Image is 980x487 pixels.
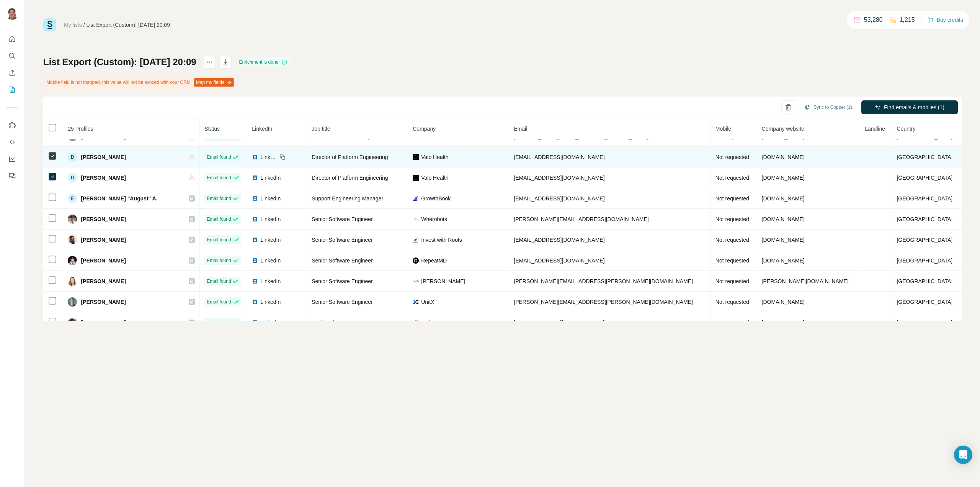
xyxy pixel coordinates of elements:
[6,49,18,63] button: Search
[897,278,952,284] span: [GEOGRAPHIC_DATA]
[207,236,231,243] span: Email found
[312,175,388,181] span: Director of Platform Engineering
[207,278,231,285] span: Email found
[715,195,749,202] span: Not requested
[312,216,373,222] span: Senior Software Engineer
[514,126,527,132] span: Email
[715,320,749,326] span: Not requested
[252,278,258,284] img: LinkedIn logo
[81,195,157,202] span: [PERSON_NAME] "August" A.
[715,133,749,139] span: Not requested
[421,174,448,182] span: Valo Health
[413,195,419,202] img: company-logo
[514,175,604,181] span: [EMAIL_ADDRESS][DOMAIN_NAME]
[207,257,231,264] span: Email found
[762,237,805,243] span: [DOMAIN_NAME]
[864,15,883,25] p: 53,280
[260,153,277,161] span: LinkedIn
[252,257,258,264] img: LinkedIn logo
[312,237,373,243] span: Senior Software Engineer
[252,175,258,181] img: LinkedIn logo
[897,237,952,243] span: [GEOGRAPHIC_DATA]
[260,319,281,326] span: LinkedIn
[421,257,447,264] span: RepeatMD
[897,126,915,132] span: Country
[897,299,952,305] span: [GEOGRAPHIC_DATA]
[83,21,85,29] li: /
[762,320,805,326] span: [DOMAIN_NAME]
[68,256,77,265] img: Avatar
[312,133,376,139] span: Senior Software Developer
[715,154,749,160] span: Not requested
[897,133,952,139] span: [GEOGRAPHIC_DATA]
[194,78,234,87] button: Map my fields
[715,299,749,305] span: Not requested
[715,278,749,284] span: Not requested
[207,319,231,326] span: Email found
[312,195,383,202] span: Support Engineering Manager
[312,320,363,326] span: Engineering Manager
[897,216,952,222] span: [GEOGRAPHIC_DATA]
[81,257,126,264] span: [PERSON_NAME]
[207,154,231,161] span: Email found
[68,297,77,307] img: Avatar
[715,126,731,132] span: Mobile
[421,236,462,244] span: Invest with Roots
[43,76,236,89] div: Mobile field is not mapped, this value will not be synced with your CRM
[514,299,693,305] span: [PERSON_NAME][EMAIL_ADDRESS][PERSON_NAME][DOMAIN_NAME]
[6,83,18,97] button: My lists
[762,299,805,305] span: [DOMAIN_NAME]
[928,15,963,25] button: Buy credits
[81,153,126,161] span: [PERSON_NAME]
[715,175,749,181] span: Not requested
[81,236,126,244] span: [PERSON_NAME]
[6,152,18,166] button: Dashboard
[6,66,18,80] button: Enrich CSV
[413,299,419,305] img: company-logo
[865,126,885,132] span: Landline
[260,277,281,285] span: LinkedIn
[421,277,465,285] span: [PERSON_NAME]
[762,216,805,222] span: [DOMAIN_NAME]
[6,8,18,20] img: Avatar
[6,118,18,132] button: Use Surfe on LinkedIn
[252,299,258,305] img: LinkedIn logo
[762,133,805,139] span: [DOMAIN_NAME]
[514,237,604,243] span: [EMAIL_ADDRESS][DOMAIN_NAME]
[68,235,77,244] img: Avatar
[413,216,419,222] img: company-logo
[897,175,952,181] span: [GEOGRAPHIC_DATA]
[204,126,220,132] span: Status
[312,257,373,264] span: Senior Software Engineer
[900,15,915,25] p: 1,215
[68,152,77,162] div: D
[762,154,805,160] span: [DOMAIN_NAME]
[421,215,447,223] span: Wherobots
[897,154,952,160] span: [GEOGRAPHIC_DATA]
[715,216,749,222] span: Not requested
[799,102,857,113] button: Sync to Copper (1)
[81,298,126,306] span: [PERSON_NAME]
[260,195,281,202] span: LinkedIn
[260,236,281,244] span: LinkedIn
[203,56,216,68] button: actions
[312,299,373,305] span: Senior Software Engineer
[68,173,77,182] div: D
[762,257,805,264] span: [DOMAIN_NAME]
[421,153,448,161] span: Valo Health
[260,298,281,306] span: LinkedIn
[81,174,126,182] span: [PERSON_NAME]
[897,195,952,202] span: [GEOGRAPHIC_DATA]
[43,18,56,31] img: Surfe Logo
[762,126,804,132] span: Company website
[81,319,126,326] span: [PERSON_NAME]
[260,257,281,264] span: LinkedIn
[81,277,126,285] span: [PERSON_NAME]
[260,215,281,223] span: LinkedIn
[252,320,258,326] img: LinkedIn logo
[87,21,170,29] div: List Export (Custom): [DATE] 20:09
[312,154,388,160] span: Director of Platform Engineering
[762,175,805,181] span: [DOMAIN_NAME]
[421,319,449,326] span: Pathstream
[252,126,272,132] span: LinkedIn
